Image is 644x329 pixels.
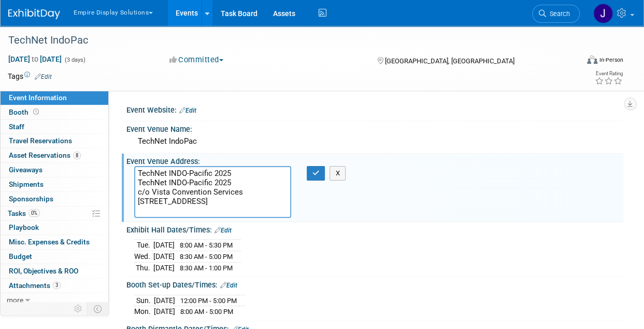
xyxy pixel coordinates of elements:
[126,154,623,167] div: Event Venue Address:
[9,151,81,159] span: Asset Reservations
[126,121,623,134] div: Event Venue Name:
[214,227,232,234] a: Edit
[1,235,108,249] a: Misc. Expenses & Credits
[9,122,24,131] span: Staff
[9,166,42,174] span: Giveaways
[134,251,153,263] td: Wed.
[593,4,613,23] img: Jessica Luyster
[599,56,623,64] div: In-Person
[9,267,78,275] span: ROI, Objectives & ROO
[1,264,108,278] a: ROI, Objectives & ROO
[9,238,90,246] span: Misc. Expenses & Credits
[9,252,32,261] span: Budget
[9,108,41,116] span: Booth
[9,180,44,188] span: Shipments
[9,195,53,203] span: Sponsorships
[180,241,233,249] span: 8:00 AM - 5:30 PM
[134,133,616,149] div: TechNet IndoPac
[180,253,233,261] span: 8:30 AM - 5:00 PM
[330,166,346,181] button: X
[88,302,109,316] td: Toggle Event Tabs
[126,102,623,116] div: Event Website:
[154,295,175,306] td: [DATE]
[1,250,108,264] a: Budget
[595,71,623,76] div: Event Rating
[166,54,227,65] button: Committed
[126,222,623,236] div: Exhibit Hall Dates/Times:
[31,108,41,116] span: Booth not reserved yet
[69,302,88,316] td: Personalize Event Tab Strip
[180,264,233,272] span: 8:30 AM - 1:00 PM
[546,10,570,18] span: Search
[532,5,580,23] a: Search
[28,209,40,217] span: 0%
[134,295,154,306] td: Sun.
[53,281,61,289] span: 3
[134,262,153,273] td: Thu.
[1,177,108,191] a: Shipments
[180,297,237,305] span: 12:00 PM - 5:00 PM
[35,73,52,80] a: Edit
[9,281,61,290] span: Attachments
[1,163,108,177] a: Giveaways
[1,134,108,148] a: Travel Reservations
[8,209,40,217] span: Tasks
[1,207,108,221] a: Tasks0%
[30,55,40,63] span: to
[180,308,233,316] span: 8:00 AM - 5:00 PM
[8,71,52,81] td: Tags
[220,282,237,289] a: Edit
[153,240,175,251] td: [DATE]
[64,57,85,63] span: (3 days)
[73,152,81,159] span: 8
[8,9,60,19] img: ExhibitDay
[126,277,623,291] div: Booth Set-up Dates/Times:
[179,107,196,114] a: Edit
[1,148,108,162] a: Asset Reservations8
[534,54,623,70] div: Event Format
[7,296,23,304] span: more
[154,306,175,317] td: [DATE]
[587,56,597,64] img: Format-Inperson.png
[1,105,108,119] a: Booth
[1,91,108,105] a: Event Information
[1,293,108,307] a: more
[9,136,72,145] span: Travel Reservations
[5,31,571,50] div: TechNet IndoPac
[134,240,153,251] td: Tue.
[134,306,154,317] td: Mon.
[1,192,108,206] a: Sponsorships
[9,223,39,231] span: Playbook
[1,221,108,235] a: Playbook
[8,54,62,64] span: [DATE] [DATE]
[385,57,514,65] span: [GEOGRAPHIC_DATA], [GEOGRAPHIC_DATA]
[1,279,108,293] a: Attachments3
[153,251,175,263] td: [DATE]
[153,262,175,273] td: [DATE]
[9,93,67,102] span: Event Information
[1,120,108,134] a: Staff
